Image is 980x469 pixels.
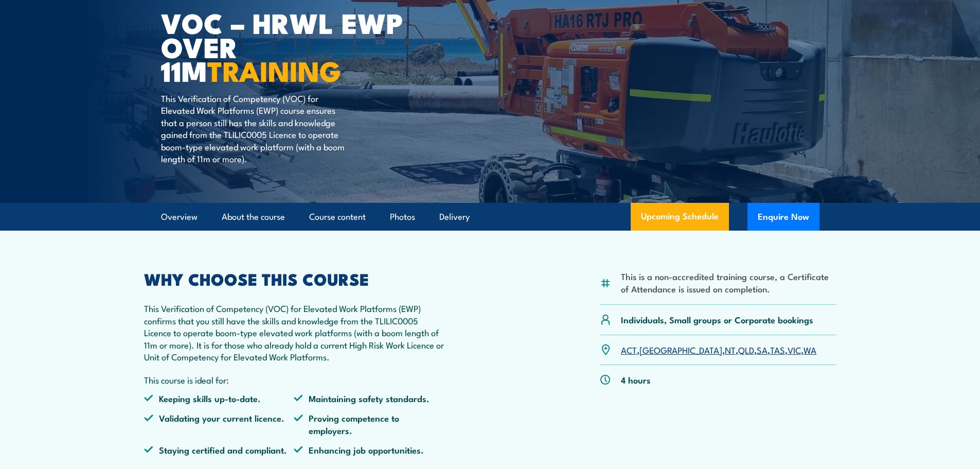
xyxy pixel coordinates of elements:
[144,302,444,362] p: This Verification of Competency (VOC) for Elevated Work Platforms (EWP) confirms that you still h...
[738,343,754,356] a: QLD
[804,343,816,356] a: WA
[747,203,819,231] button: Enquire Now
[725,343,736,356] a: NT
[788,343,801,356] a: VIC
[294,392,444,404] li: Maintaining safety standards.
[621,344,816,356] p: , , , , , , ,
[631,203,729,231] a: Upcoming Schedule
[144,271,444,286] h2: WHY CHOOSE THIS COURSE
[161,203,198,231] a: Overview
[144,392,294,404] li: Keeping skills up-to-date.
[639,343,722,356] a: [GEOGRAPHIC_DATA]
[390,203,415,231] a: Photos
[621,314,813,325] p: Individuals, Small groups or Corporate bookings
[770,343,785,356] a: TAS
[222,203,285,231] a: About the course
[161,10,415,82] h1: VOC – HRWL EWP over 11m
[439,203,470,231] a: Delivery
[757,343,768,356] a: SA
[207,48,341,91] strong: TRAINING
[621,270,836,294] li: This is a non-accredited training course, a Certificate of Attendance is issued on completion.
[621,343,637,356] a: ACT
[309,203,366,231] a: Course content
[294,412,444,436] li: Proving competence to employers.
[144,374,444,386] p: This course is ideal for:
[621,374,651,386] p: 4 hours
[144,444,294,456] li: Staying certified and compliant.
[161,92,349,164] p: This Verification of Competency (VOC) for Elevated Work Platforms (EWP) course ensures that a per...
[294,444,444,456] li: Enhancing job opportunities.
[144,412,294,436] li: Validating your current licence.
